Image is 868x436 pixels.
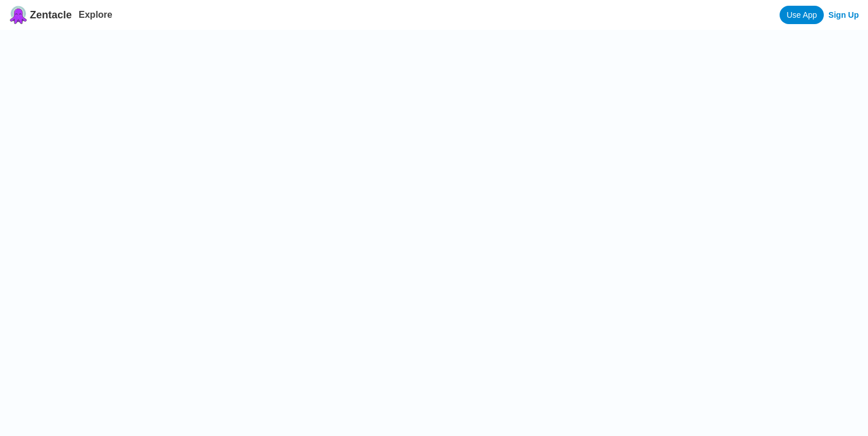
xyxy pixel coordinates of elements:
a: Zentacle logoZentacle [9,6,72,24]
a: Sign Up [828,10,859,20]
a: Explore [79,10,113,20]
span: Zentacle [30,9,72,21]
img: Zentacle logo [9,6,28,24]
a: Use App [780,6,824,24]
